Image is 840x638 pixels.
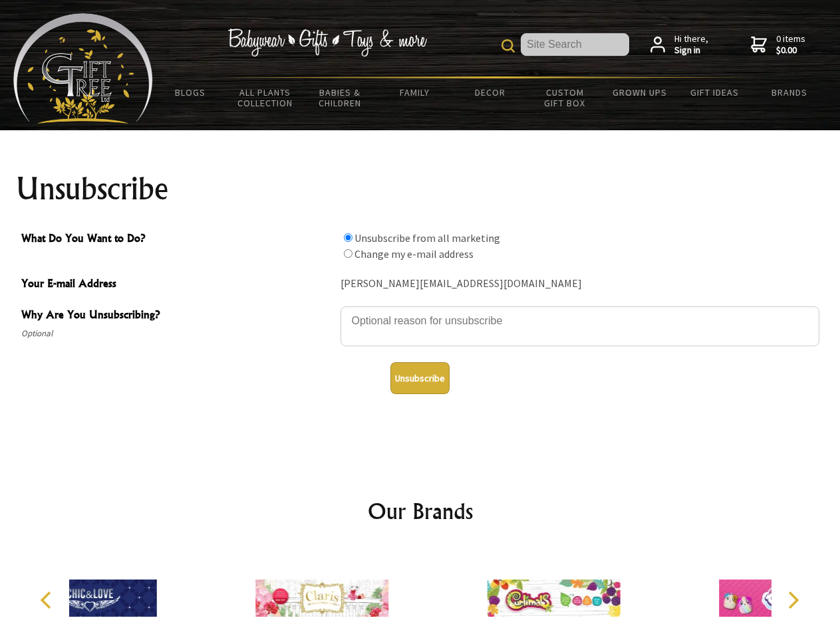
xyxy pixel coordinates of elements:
[27,495,814,527] h2: Our Brands
[13,13,153,124] img: Babyware - Gifts - Toys and more...
[674,45,708,56] strong: Sign in
[227,29,427,56] img: Babywear - Gifts - Toys & more
[21,275,334,294] span: Your E-mail Address
[752,78,827,106] a: Brands
[602,78,677,106] a: Grown Ups
[677,78,752,106] a: Gift Ideas
[341,306,819,346] textarea: Why Are You Unsubscribing?
[341,274,819,294] div: [PERSON_NAME][EMAIL_ADDRESS][DOMAIN_NAME]
[344,233,352,242] input: What Do You Want to Do?
[228,78,303,117] a: All Plants Collection
[650,33,708,56] a: Hi there,Sign in
[303,78,378,117] a: Babies & Children
[378,78,453,106] a: Family
[674,33,708,56] span: Hi there,
[344,249,352,258] input: What Do You Want to Do?
[452,78,527,106] a: Decor
[16,173,825,205] h1: Unsubscribe
[33,585,63,615] button: Previous
[153,78,228,106] a: BLOGS
[21,306,334,326] span: Why Are You Unsubscribing?
[501,39,515,53] img: product search
[751,33,805,56] a: 0 items$0.00
[776,45,805,56] strong: $0.00
[390,362,450,394] button: Unsubscribe
[776,33,805,56] span: 0 items
[354,231,500,245] label: Unsubscribe from all marketing
[527,78,603,117] a: Custom Gift Box
[21,230,334,249] span: What Do You Want to Do?
[521,33,629,56] input: Site Search
[778,585,807,615] button: Next
[354,247,474,261] label: Change my e-mail address
[21,326,334,342] span: Optional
